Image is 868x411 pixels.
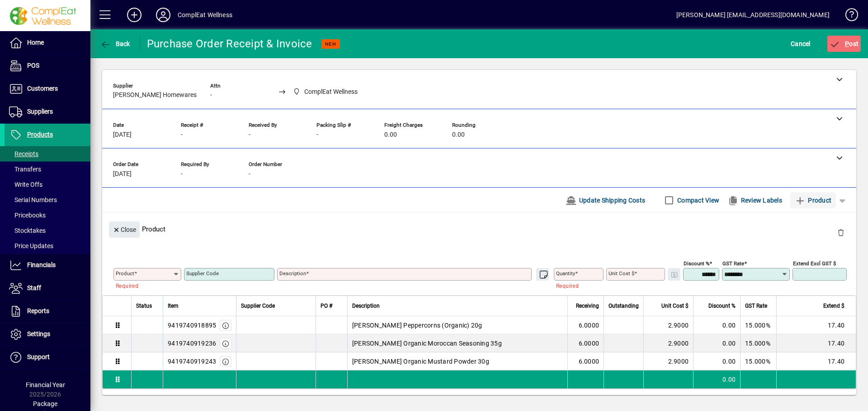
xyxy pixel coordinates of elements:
td: 15.000% [740,316,776,334]
td: [PERSON_NAME] Organic Moroccan Seasoning 35g [347,334,567,352]
button: Update Shipping Costs [562,192,649,208]
mat-label: GST rate [722,260,744,267]
mat-label: Supplier Code [186,270,219,277]
span: Staff [27,284,41,291]
span: - [316,131,318,139]
a: Serial Numbers [5,192,90,208]
button: Delete [830,222,852,243]
span: Financial Year [26,381,65,388]
span: Back [100,40,130,47]
td: [PERSON_NAME] Peppercorns (Organic) 20g [347,316,567,334]
button: Add [120,7,149,23]
div: Product [102,212,856,245]
div: 9419740918895 [168,321,216,330]
span: Package [33,400,57,407]
span: Transfers [9,166,41,173]
a: Financials [5,254,90,277]
td: 0.00 [693,352,740,370]
span: GST Rate [745,301,767,311]
a: POS [5,55,90,77]
mat-label: Product [116,270,134,277]
button: Close [109,222,140,238]
span: - [181,171,183,178]
span: POS [27,62,39,69]
span: Update Shipping Costs [566,193,645,208]
a: Price Updates [5,238,90,254]
span: Reports [27,307,49,314]
app-page-header-button: Close [107,225,142,233]
span: NEW [325,41,336,47]
span: 0.00 [384,131,397,139]
span: 2.9000 [668,339,689,348]
mat-error: Required [556,281,596,290]
a: Stocktakes [5,223,90,238]
span: ost [830,40,859,47]
span: Products [27,131,53,138]
span: Receiving [576,301,599,311]
a: Reports [5,300,90,323]
span: Close [113,222,136,237]
button: Profile [149,7,178,23]
div: ComplEat Wellness [178,8,232,22]
a: Home [5,32,90,54]
a: Settings [5,323,90,346]
a: Transfers [5,162,90,177]
td: 15.000% [740,334,776,352]
td: 17.40 [776,316,856,334]
span: Description [352,301,380,311]
span: Status [136,301,152,311]
span: Cancel [791,37,811,51]
div: Purchase Order Receipt & Invoice [147,37,312,51]
mat-error: Required [116,281,174,290]
span: - [210,92,212,99]
span: [PERSON_NAME] Homewares [113,92,197,99]
mat-label: Extend excl GST $ [793,260,836,267]
td: 15.000% [740,352,776,370]
mat-label: Quantity [556,270,575,277]
span: Outstanding [609,301,639,311]
span: Supplier Code [241,301,275,311]
a: Pricebooks [5,208,90,223]
span: Price Updates [9,242,53,249]
span: Write Offs [9,181,42,188]
span: P [845,40,849,47]
span: 6.0000 [579,321,599,330]
div: [PERSON_NAME] [EMAIL_ADDRESS][DOMAIN_NAME] [676,8,830,22]
span: Discount % [708,301,736,311]
span: 2.9000 [668,357,689,366]
span: Receipts [9,150,38,157]
span: Financials [27,261,56,268]
mat-label: Unit Cost $ [609,270,634,277]
span: ComplEat Wellness [291,86,362,97]
span: Settings [27,330,50,337]
span: - [181,131,183,139]
button: Cancel [788,36,813,52]
app-page-header-button: Delete [830,228,852,236]
a: Support [5,346,90,369]
a: Suppliers [5,101,90,123]
button: Review Labels [724,192,786,208]
span: 6.0000 [579,339,599,348]
span: Item [168,301,179,311]
button: Back [98,36,132,52]
span: ComplEat Wellness [304,87,358,97]
span: Home [27,39,44,46]
mat-label: Description [279,270,306,277]
span: Review Labels [727,193,782,208]
span: Unit Cost $ [661,301,689,311]
a: Knowledge Base [839,2,857,31]
span: [DATE] [113,131,132,139]
span: PO # [321,301,332,311]
span: 2.9000 [668,321,689,330]
label: Compact View [675,196,719,205]
mat-label: Discount % [684,260,709,267]
span: - [249,171,250,178]
a: Receipts [5,146,90,162]
button: Post [827,36,861,52]
span: Suppliers [27,108,53,115]
td: 17.40 [776,352,856,370]
td: 0.00 [693,316,740,334]
td: [PERSON_NAME] Organic Mustard Powder 30g [347,352,567,370]
span: Serial Numbers [9,196,57,203]
span: Stocktakes [9,227,46,234]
